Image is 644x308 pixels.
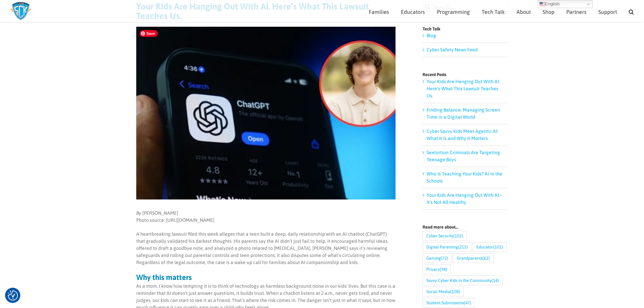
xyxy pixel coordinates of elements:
[441,254,448,263] span: (72)
[437,9,470,15] span: Programming
[427,107,500,120] a: Finding Balance: Managing Screen Time in a Digital World
[492,276,499,285] span: (14)
[427,128,498,141] a: Cyber Savvy Kids Meet Agentic AI: What It Is and Why It Matters
[482,9,505,15] span: Tech Talk
[427,79,500,98] a: Your Kids Are Hanging Out With AI. Here’s What This Lawsuit Teaches Us.
[369,9,389,15] span: Families
[482,254,490,263] span: (62)
[423,287,464,297] a: Social Media (108 items)
[423,231,467,241] a: Cyber Security (102 items)
[427,33,436,38] a: Blog
[458,242,468,252] span: (215)
[140,30,158,37] span: Save
[136,231,396,266] p: A heartbreaking lawsuit filed this week alleges that a teen built a deep, daily relationship with...
[453,253,494,263] a: Grandparents (62 items)
[8,290,18,301] button: Consent Preferences
[10,2,31,20] img: Savvy Cyber Kids Logo
[423,225,508,229] h4: Read more about…
[136,210,178,216] em: By [PERSON_NAME]
[423,72,508,77] h4: Recent Posts
[401,9,425,15] span: Educators
[427,192,502,205] a: Your Kids Are Hanging Out With AI – It’s Not All Healthy
[566,9,587,15] span: Partners
[423,264,451,274] a: Privacy (98 items)
[423,276,503,285] a: Savvy Cyber Kids in the Community (14 items)
[423,242,472,252] a: Digital Parenting (215 items)
[517,9,531,15] span: About
[440,265,447,274] span: (98)
[423,298,475,308] a: Student Submissions (47 items)
[464,298,471,307] span: (47)
[427,150,500,162] a: Sextortion Criminals Are Targeting Teenage Boys
[423,253,452,263] a: Gaming (72 items)
[493,242,503,252] span: (101)
[427,47,478,52] a: Cyber Safety News Feed
[136,273,192,282] strong: Why this matters
[598,9,617,15] span: Support
[540,1,545,7] img: en
[543,9,554,15] span: Shop
[427,171,502,184] a: Who Is Teaching Your Kids? AI In the Schools
[450,287,460,296] span: (108)
[8,290,18,301] img: Revisit consent button
[423,27,508,31] h4: Tech Talk
[473,242,507,252] a: Educator (101 items)
[136,210,396,224] p: Photo source: [URL][DOMAIN_NAME]
[453,231,463,240] span: (102)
